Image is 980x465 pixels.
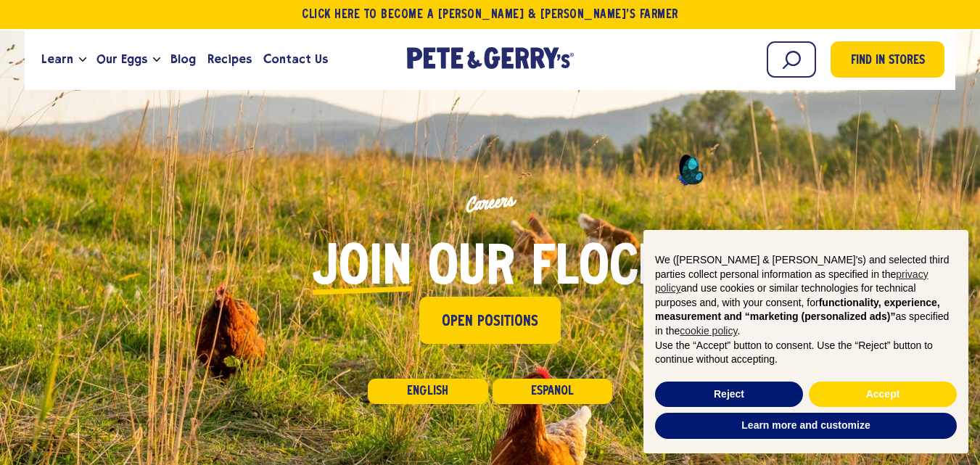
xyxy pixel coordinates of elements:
[428,242,515,297] span: our
[767,41,816,78] input: Search
[170,50,196,68] span: Blog
[655,382,803,408] button: Reject
[809,382,957,408] button: Accept
[442,310,538,333] span: Open Positions
[655,253,957,339] p: We ([PERSON_NAME] & [PERSON_NAME]'s) and selected third parties collect personal information as s...
[83,151,897,257] p: Careers
[680,325,737,337] a: cookie policy
[36,40,79,79] a: Learn
[207,50,252,68] span: Recipes
[258,40,334,79] a: Contact Us
[202,40,258,79] a: Recipes
[368,379,488,404] a: English
[79,57,86,62] button: Open the dropdown menu for Learn
[263,50,328,68] span: Contact Us
[655,413,957,439] button: Learn more and customize
[531,242,667,297] span: flock
[493,379,613,404] a: Español
[96,50,147,68] span: Our Eggs
[419,297,561,344] a: Open Positions
[165,40,202,79] a: Blog
[313,242,412,297] span: Join
[831,41,944,78] a: Find in Stores
[851,52,925,71] span: Find in Stores
[41,50,73,68] span: Learn
[655,339,957,367] p: Use the “Accept” button to consent. Use the “Reject” button to continue without accepting.
[91,40,153,79] a: Our Eggs
[632,218,980,465] div: Notice
[153,57,160,62] button: Open the dropdown menu for Our Eggs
